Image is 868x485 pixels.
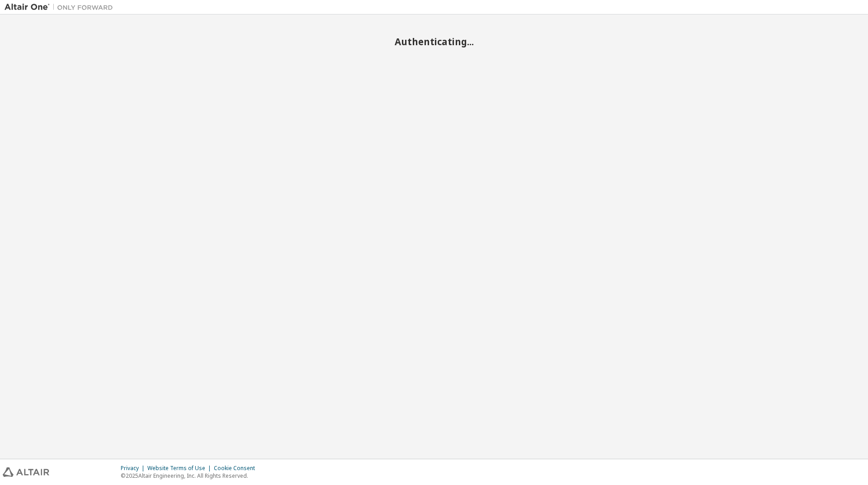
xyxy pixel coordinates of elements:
[214,465,260,472] div: Cookie Consent
[121,472,260,480] p: © 2025 Altair Engineering, Inc. All Rights Reserved.
[5,3,118,12] img: Altair One
[121,465,147,472] div: Privacy
[3,467,49,477] img: altair_logo.svg
[5,36,863,47] h2: Authenticating...
[147,465,214,472] div: Website Terms of Use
